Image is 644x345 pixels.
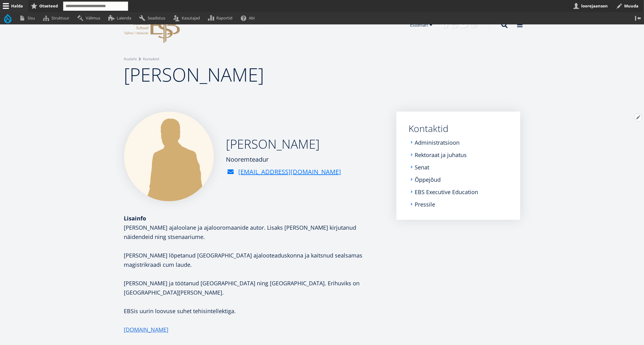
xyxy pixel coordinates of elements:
[238,12,260,24] a: Abi
[124,62,264,87] span: [PERSON_NAME]
[415,152,467,158] a: Rektoraat ja juhatus
[124,251,384,269] p: [PERSON_NAME] lõpetanud [GEOGRAPHIC_DATA] ajalooteaduskonna ja kaitsnud sealsamas magistrikraadi ...
[40,12,75,24] a: Struktuur
[415,164,430,170] a: Senat
[451,22,457,28] a: Linkedin
[106,12,136,24] a: Laienda
[226,155,341,164] div: Nooremteadur
[16,12,40,24] a: Sisu
[409,124,508,133] a: Kontaktid
[75,12,106,24] a: Välimus
[124,214,384,223] div: Lisainfo
[226,136,341,152] h2: [PERSON_NAME]
[124,306,384,316] p: EBSis uurin loovuse suhet tehisintellektiga.
[124,112,214,201] img: a
[124,325,169,334] a: [DOMAIN_NAME]
[171,12,205,24] a: Kasutajad
[415,201,435,207] a: Pressile
[124,56,137,62] a: Avaleht
[136,12,171,24] a: Seadistus
[460,22,468,28] a: Youtube
[415,177,441,183] a: Õppejõud
[415,139,460,146] a: Administratsioon
[205,12,238,24] a: Raportid
[415,189,478,195] a: EBS Executive Education
[442,22,448,28] a: Facebook
[239,167,341,177] a: [EMAIL_ADDRESS][DOMAIN_NAME]
[124,279,384,297] p: [PERSON_NAME] ja töötanud [GEOGRAPHIC_DATA] ning [GEOGRAPHIC_DATA]. Erihuviks on [GEOGRAPHIC_DATA...
[143,56,159,62] a: Kontaktid
[124,223,384,241] p: [PERSON_NAME] ajaloolane ja ajalooromaanide autor. Lisaks [PERSON_NAME] kirjutanud näidendeid nin...
[634,113,642,121] button: Avatud [PERSON_NAME] seaded
[632,12,644,24] button: Vertikaalasend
